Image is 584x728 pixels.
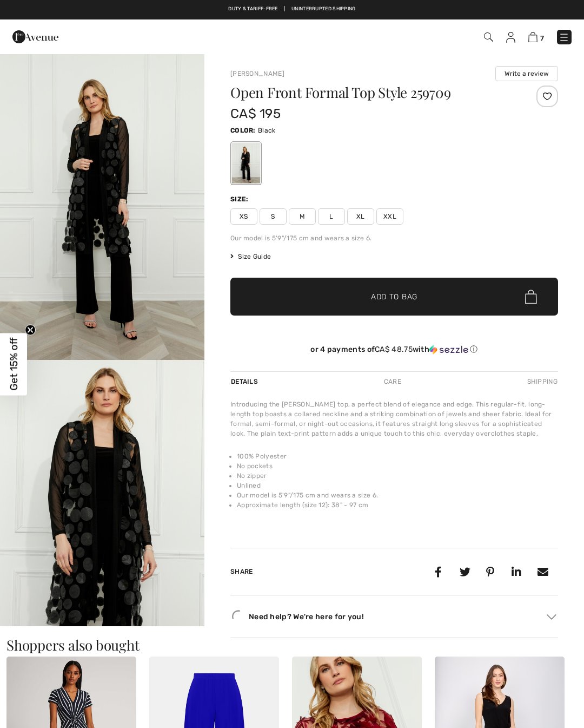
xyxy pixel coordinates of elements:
[260,208,287,225] span: S
[237,500,558,510] li: Approximate length (size 12): 38" - 97 cm
[540,34,544,42] span: 7
[237,451,558,461] li: 100% Polyester
[230,372,261,391] div: Details
[258,127,276,134] span: Black
[525,290,537,304] img: Bag.svg
[25,324,36,335] button: Close teaser
[230,399,558,438] div: Introducing the [PERSON_NAME] top, a perfect blend of elegance and edge. This regular-fit, long-l...
[547,614,556,620] img: Arrow2.svg
[289,208,316,225] span: M
[318,208,345,225] span: L
[371,291,417,303] span: Add to Bag
[230,233,558,243] div: Our model is 5'9"/175 cm and wears a size 6.
[237,481,558,490] li: Unlined
[347,208,374,225] span: XL
[230,106,281,121] span: CA$ 195
[559,32,569,43] img: Menu
[232,143,260,183] div: Black
[6,638,578,652] h3: Shoppers also bought
[230,608,558,625] div: Need help? We're here for you!
[12,26,58,48] img: 1ère Avenue
[8,338,20,391] span: Get 15% off
[375,345,413,354] span: CA$ 48.75
[528,30,544,43] a: 7
[495,66,558,81] button: Write a review
[506,32,515,43] img: My Info
[12,31,58,41] a: 1ère Avenue
[230,86,503,100] h1: Open Front Formal Top Style 259709
[237,461,558,471] li: No pockets
[429,345,468,355] img: Sezzle
[230,127,256,134] span: Color:
[484,32,493,42] img: Search
[230,345,558,355] div: or 4 payments of with
[230,70,284,77] a: [PERSON_NAME]
[237,490,558,500] li: Our model is 5'9"/175 cm and wears a size 6.
[230,278,558,316] button: Add to Bag
[230,568,253,575] span: Share
[237,471,558,481] li: No zipper
[528,32,537,42] img: Shopping Bag
[230,208,257,225] span: XS
[375,372,410,391] div: Care
[525,372,558,391] div: Shipping
[230,252,271,261] span: Size Guide
[230,345,558,358] div: or 4 payments ofCA$ 48.75withSezzle Click to learn more about Sezzle
[230,194,251,204] div: Size:
[376,208,403,225] span: XXL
